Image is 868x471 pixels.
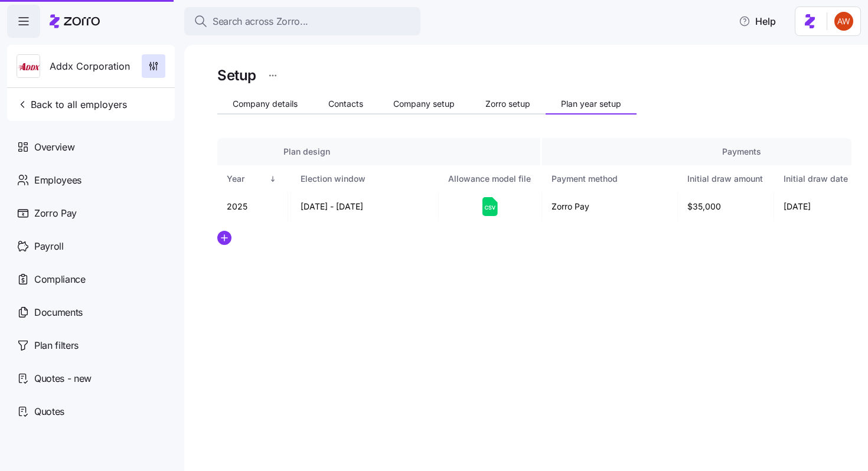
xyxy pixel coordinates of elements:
span: Company setup [393,100,455,108]
button: Search across Zorro... [184,7,420,35]
div: Election window [301,172,428,185]
img: Employer logo [17,55,40,78]
button: Back to all employers [12,93,132,116]
span: Plan year setup [561,100,621,108]
span: Back to all employers [17,97,127,112]
span: Contacts [328,100,363,108]
span: Quotes [34,404,64,419]
a: Plan filters [7,329,175,362]
td: [DATE] [774,192,859,221]
a: Quotes - new [7,362,175,395]
img: 3c671664b44671044fa8929adf5007c6 [834,12,853,31]
div: Sorted descending [269,175,277,183]
span: Search across Zorro... [213,14,308,29]
span: Company details [233,100,298,108]
span: Plan filters [34,338,79,353]
div: Year [227,172,267,185]
a: Employees [7,163,175,197]
a: Payroll [7,230,175,263]
div: Initial draw date [784,172,848,185]
span: Zorro Pay [34,206,77,221]
span: Payroll [34,239,64,254]
td: Zorro Pay [542,192,678,221]
span: Help [739,14,776,28]
span: Addx Corporation [50,59,130,74]
div: Allowance model file [448,172,531,185]
span: Employees [34,173,81,188]
a: Zorro Pay [7,197,175,230]
button: Help [729,9,785,33]
div: Payment method [552,172,667,185]
h1: Setup [217,66,256,84]
a: Quotes [7,395,175,428]
td: [DATE] - [DATE] [291,192,439,221]
span: Overview [34,140,74,155]
span: Compliance [34,272,86,287]
td: $35,000 [678,192,774,221]
div: Plan design [82,145,531,158]
a: Overview [7,130,175,163]
span: Zorro setup [485,100,530,108]
div: Initial draw amount [687,172,763,185]
span: Quotes - new [34,371,92,386]
th: YearSorted descending [217,165,288,192]
a: Compliance [7,263,175,296]
span: Documents [34,305,83,320]
a: Documents [7,296,175,329]
svg: add icon [217,231,231,245]
td: 2025 [217,192,288,221]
